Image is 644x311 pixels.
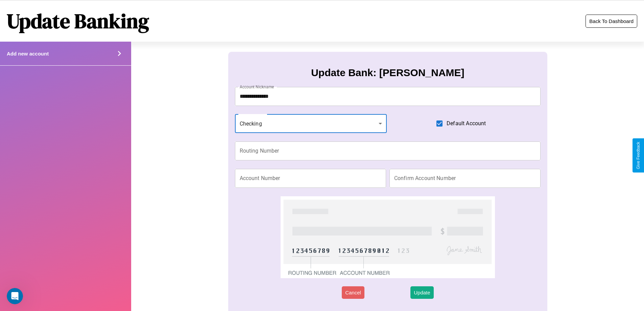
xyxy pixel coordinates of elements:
[240,84,274,90] label: Account Nickname
[311,67,464,79] h3: Update Bank: [PERSON_NAME]
[7,7,149,35] h1: Update Banking
[342,286,364,299] button: Cancel
[636,142,641,169] div: Give Feedback
[281,196,495,278] img: check
[447,119,486,128] span: Default Account
[7,288,23,304] iframe: Intercom live chat
[7,51,49,57] h4: Add new account
[586,15,637,28] button: Back To Dashboard
[235,114,387,133] div: Checking
[410,286,433,299] button: Update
